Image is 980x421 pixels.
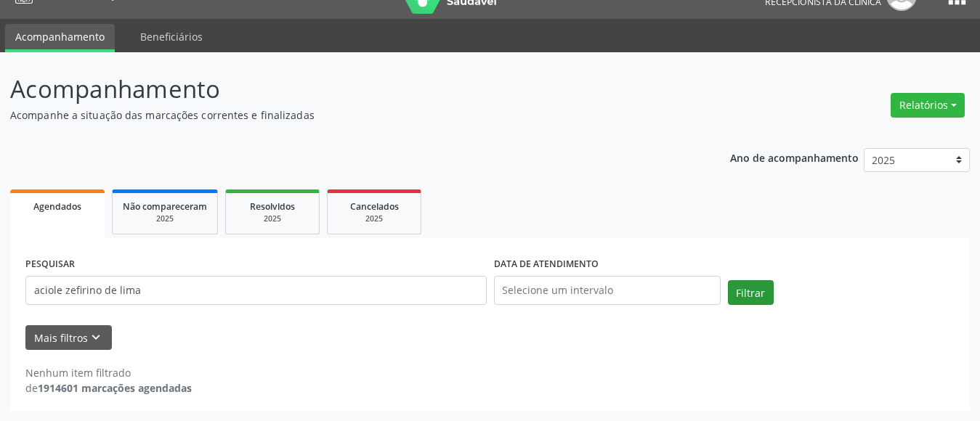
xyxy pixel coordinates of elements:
p: Ano de acompanhamento [730,148,859,166]
p: Acompanhamento [10,71,682,107]
div: 2025 [236,213,309,224]
div: Nenhum item filtrado [25,365,192,380]
i: keyboard_arrow_down [88,330,104,346]
a: Beneficiários [130,24,213,49]
label: PESQUISAR [25,253,75,276]
button: Relatórios [891,93,965,118]
span: Agendados [33,200,81,213]
button: Mais filtroskeyboard_arrow_down [25,325,112,351]
div: 2025 [338,213,410,224]
div: de [25,380,192,396]
div: 2025 [123,213,207,224]
label: DATA DE ATENDIMENTO [494,253,599,276]
a: Acompanhamento [5,24,115,52]
button: Filtrar [728,280,774,305]
span: Não compareceram [123,200,207,213]
span: Cancelados [350,200,399,213]
p: Acompanhe a situação das marcações correntes e finalizadas [10,107,682,123]
input: Nome, código do beneficiário ou CPF [25,276,487,305]
strong: 1914601 marcações agendadas [38,381,192,395]
span: Resolvidos [250,200,295,213]
input: Selecione um intervalo [494,276,721,305]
